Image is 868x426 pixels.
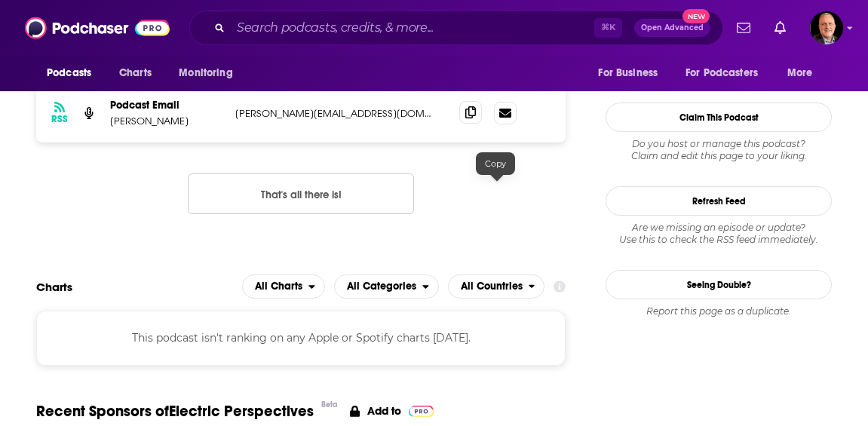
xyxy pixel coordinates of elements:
span: For Podcasters [686,63,758,84]
p: [PERSON_NAME] [110,115,223,127]
img: Pro Logo [409,406,434,417]
h2: Charts [36,280,72,294]
span: Logged in as pgorman [810,11,843,44]
div: Are we missing an episode or update? Use this to check the RSS feed immediately. [606,222,832,246]
button: open menu [36,59,111,87]
h3: RSS [51,113,68,125]
span: ⌘ K [594,18,622,38]
h2: Platforms [242,274,325,299]
img: User Profile [810,11,843,44]
div: Report this page as a duplicate. [606,305,832,317]
p: [PERSON_NAME][EMAIL_ADDRESS][DOMAIN_NAME] [235,107,435,120]
span: Monitoring [179,63,232,84]
button: open menu [448,274,545,299]
button: Nothing here. [188,173,414,214]
h2: Categories [334,274,439,299]
span: Podcasts [47,63,91,84]
a: Seeing Double? [606,270,832,299]
button: open menu [587,59,676,87]
div: Claim and edit this page to your liking. [606,138,832,162]
div: Search podcasts, credits, & more... [189,11,723,45]
button: Refresh Feed [606,186,832,216]
button: open menu [676,59,780,87]
span: All Categories [347,281,416,292]
span: All Countries [461,281,523,292]
div: Copy [476,152,515,175]
button: Open AdvancedNew [634,19,710,37]
button: open menu [777,59,832,87]
span: New [682,9,710,23]
p: Podcast Email [110,99,223,112]
span: Do you host or manage this podcast? [606,138,832,150]
h2: Countries [448,274,545,299]
img: Podchaser - Follow, Share and Rate Podcasts [25,14,170,42]
input: Search podcasts, credits, & more... [231,16,594,40]
span: Charts [119,63,152,84]
button: Claim This Podcast [606,103,832,132]
a: Add to [350,402,434,421]
p: Add to [367,404,401,418]
div: This podcast isn't ranking on any Apple or Spotify charts [DATE]. [36,311,566,365]
button: open menu [168,59,252,87]
a: Charts [109,59,161,87]
span: Open Advanced [641,24,704,32]
button: open menu [334,274,439,299]
span: Recent Sponsors of Electric Perspectives [36,402,314,421]
a: Show notifications dropdown [768,15,792,41]
span: All Charts [255,281,302,292]
div: Beta [321,400,338,409]
span: For Business [598,63,658,84]
button: open menu [242,274,325,299]
span: More [787,63,813,84]
a: Show notifications dropdown [731,15,756,41]
button: Show profile menu [810,11,843,44]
